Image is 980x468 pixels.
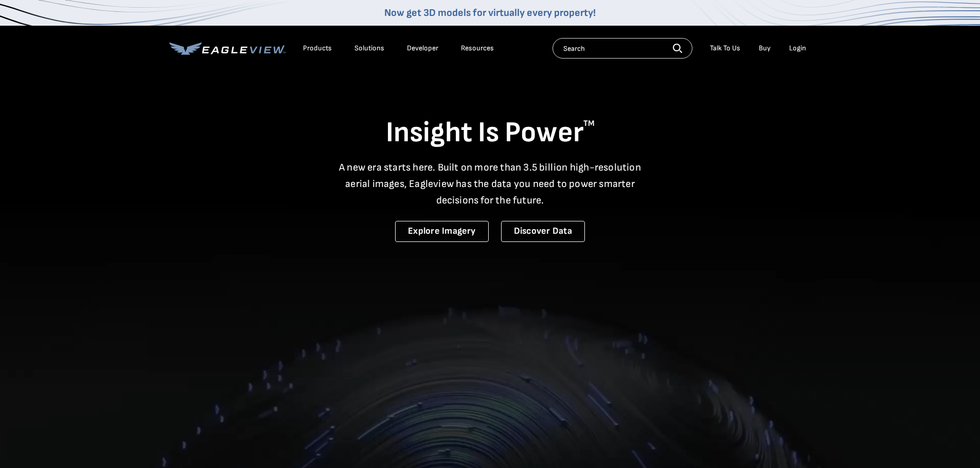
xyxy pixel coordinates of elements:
div: Talk To Us [710,44,740,53]
input: Search [553,38,692,59]
p: A new era starts here. Built on more than 3.5 billion high-resolution aerial images, Eagleview ha... [333,159,648,209]
div: Solutions [354,44,384,53]
a: Explore Imagery [395,221,489,242]
sup: TM [583,119,595,128]
a: Developer [407,44,438,53]
div: Resources [461,44,494,53]
div: Login [789,44,806,53]
h1: Insight Is Power [169,115,811,151]
a: Discover Data [501,221,585,242]
div: Products [303,44,332,53]
a: Buy [759,44,771,53]
a: Now get 3D models for virtually every property! [384,7,596,19]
